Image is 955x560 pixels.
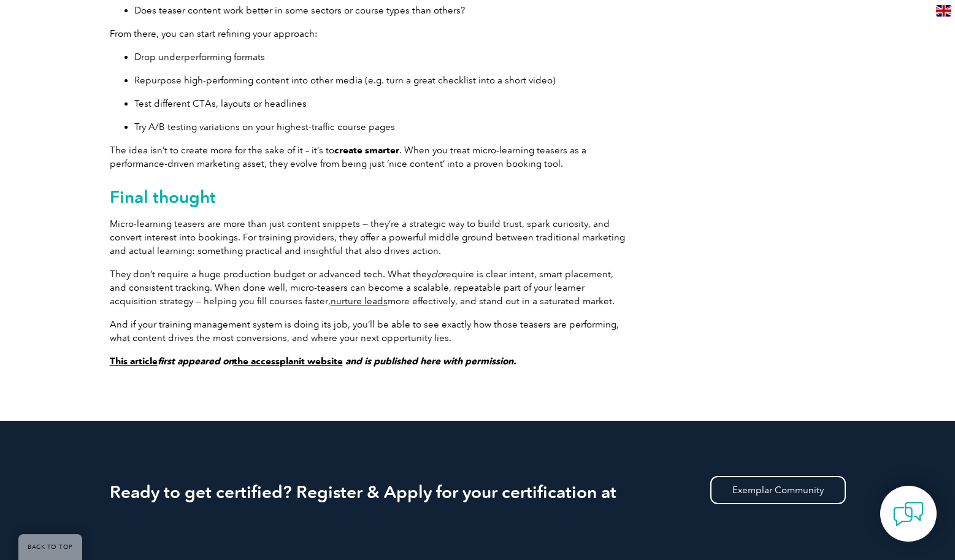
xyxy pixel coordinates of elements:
[110,318,625,345] p: And if your training management system is doing its job, you’ll be able to see exactly how those ...
[110,356,158,367] a: This article
[936,5,951,17] img: en
[110,267,625,308] p: They don’t require a huge production budget or advanced tech. What they require is clear intent, ...
[134,4,625,17] p: Does teaser content work better in some sectors or course types than others?
[234,356,343,367] a: the accessplanit website
[18,534,82,560] a: BACK TO TOP
[158,356,234,367] em: first appeared on
[431,269,443,280] em: do
[893,499,924,529] img: contact-chat.png
[110,187,625,207] h2: Final thought
[345,356,516,367] em: and is published here with permission.
[134,120,625,134] p: Try A/B testing variations on your highest-traffic course pages
[110,482,846,502] h2: Ready to get certified? Register & Apply for your certification at
[134,97,625,110] p: Test different CTAs, layouts or headlines
[110,27,625,40] p: From there, you can start refining your approach:
[134,50,625,64] p: Drop underperforming formats
[334,145,399,156] strong: create smarter
[134,74,625,87] p: Repurpose high-performing content into other media (e.g. turn a great checklist into a short video)
[110,217,625,258] p: Micro-learning teasers are more than just content snippets — they’re a strategic way to build tru...
[710,476,846,504] a: Exemplar Community
[110,144,625,171] p: The idea isn’t to create more for the sake of it – it’s to . When you treat micro-learning teaser...
[331,296,388,307] a: nurture leads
